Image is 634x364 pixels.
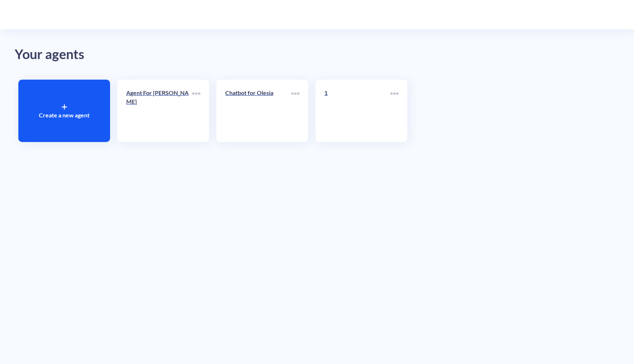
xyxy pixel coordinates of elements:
[225,88,291,133] a: Chatbot for Olesia
[324,88,390,97] p: 1
[15,44,619,65] div: Your agents
[225,88,291,97] p: Chatbot for Olesia
[126,88,192,133] a: Agent For [PERSON_NAME]
[126,88,192,106] p: Agent For [PERSON_NAME]
[324,88,390,133] a: 1
[39,111,90,120] p: Create a new agent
